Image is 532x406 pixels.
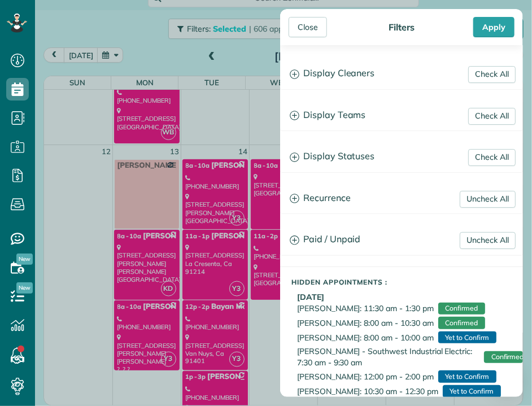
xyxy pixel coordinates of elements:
[460,191,516,208] a: Uncheck All
[484,351,523,364] span: Confirmed
[281,59,522,88] a: Display Cleaners
[291,278,523,286] h5: Hidden Appointments :
[385,21,418,33] div: Filters
[438,303,485,315] span: Confirmed
[468,108,516,125] a: Check All
[281,101,522,130] a: Display Teams
[438,331,496,344] span: Yet to Confirm
[297,386,438,397] span: [PERSON_NAME]: 10:30 am - 12:30 pm
[443,385,501,398] span: Yet to Confirm
[297,371,434,382] span: [PERSON_NAME]: 12:00 pm - 2:00 pm
[473,17,514,37] div: Apply
[16,282,33,294] span: New
[297,317,434,329] span: [PERSON_NAME]: 8:00 am - 10:30 am
[297,332,434,343] span: [PERSON_NAME]: 8:00 am - 10:00 am
[281,142,522,171] a: Display Statuses
[468,66,516,83] a: Check All
[460,232,516,249] a: Uncheck All
[438,370,496,383] span: Yet to Confirm
[297,292,324,302] b: [DATE]
[297,346,479,368] span: [PERSON_NAME] - Southwest Industrial Electric: 7:30 am - 9:30 am
[297,303,434,314] span: [PERSON_NAME]: 11:30 am - 1:30 pm
[16,254,33,265] span: New
[281,225,522,254] a: Paid / Unpaid
[468,149,516,166] a: Check All
[281,184,522,213] a: Recurrence
[438,317,485,329] span: Confirmed
[289,17,327,37] div: Close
